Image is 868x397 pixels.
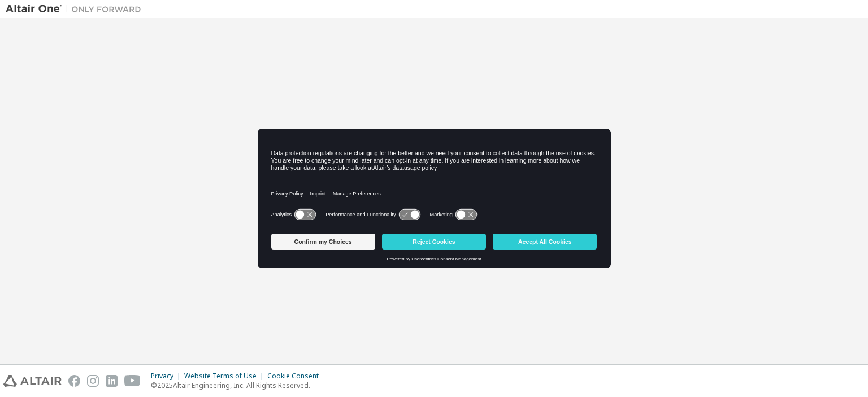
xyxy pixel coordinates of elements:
img: instagram.svg [87,375,99,387]
div: Privacy [151,372,184,381]
p: © 2025 Altair Engineering, Inc. All Rights Reserved. [151,381,325,390]
div: Website Terms of Use [184,372,267,381]
div: Cookie Consent [267,372,325,381]
img: facebook.svg [68,375,80,387]
img: linkedin.svg [106,375,118,387]
img: Altair One [6,3,147,15]
img: altair_logo.svg [3,375,62,387]
img: youtube.svg [124,375,141,387]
